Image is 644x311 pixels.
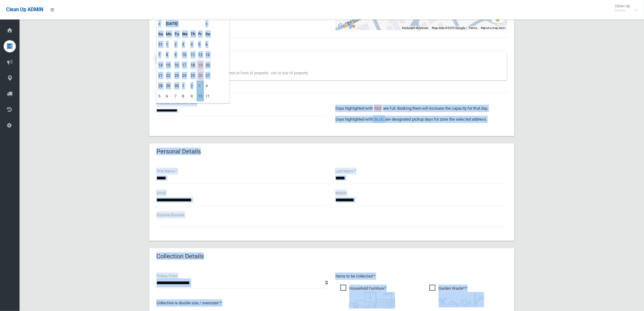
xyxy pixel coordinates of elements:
[615,8,630,13] small: Admin
[204,39,212,50] td: 6
[335,273,507,280] p: Items to be Collected *
[189,81,197,91] td: 2
[197,60,204,70] td: 19
[173,29,180,39] th: Tu
[189,39,197,50] td: 4
[204,81,212,91] td: 4
[439,292,484,307] img: 4fd8a5c772b2c999c83690221e5242e0.png
[337,22,357,30] a: Open this area in Google Maps (opens a new window)
[180,91,189,101] td: 8
[197,91,204,101] td: 10
[157,39,164,50] td: 31
[189,60,197,70] td: 18
[429,285,484,307] span: Garden Waste*
[172,71,308,75] span: Clean up material must be presented at front of property - not at rear of property
[374,117,383,122] span: BLUE
[149,146,208,157] header: Personal Details
[164,60,173,70] td: 15
[157,19,164,29] th: «
[197,70,204,81] td: 26
[189,91,197,101] td: 9
[173,81,180,91] td: 30
[204,70,212,81] td: 27
[173,91,180,101] td: 7
[157,60,164,70] td: 14
[180,29,189,39] th: We
[156,299,328,307] p: Collection is double size / oversized *
[164,81,173,91] td: 29
[612,4,636,13] span: Clean Up
[164,50,173,60] td: 8
[149,250,211,262] header: Collection Details
[164,29,173,39] th: Mo
[402,26,428,30] button: Keyboard shortcuts
[6,7,43,12] span: Clean Up ADMIN
[172,55,503,62] div: Note for
[189,70,197,81] td: 25
[173,39,180,50] td: 2
[197,50,204,60] td: 12
[157,50,164,60] td: 7
[164,39,173,50] td: 1
[481,26,505,30] a: Report a map error
[173,50,180,60] td: 9
[164,70,173,81] td: 22
[157,70,164,81] td: 21
[340,285,395,309] span: Household Furniture
[180,70,189,81] td: 24
[189,50,197,60] td: 11
[349,286,395,309] i: ?
[349,292,395,309] img: aa9efdbe659d29b613fca23ba79d85cb.png
[157,91,164,101] td: 5
[204,60,212,70] td: 20
[180,50,189,60] td: 10
[374,106,382,111] span: RED
[197,81,204,91] td: 3
[337,22,357,30] img: Google
[439,286,484,307] i: ?
[180,60,189,70] td: 17
[189,29,197,39] th: Th
[204,19,212,29] th: »
[469,26,477,30] a: Terms (opens in new tab)
[157,29,164,39] th: Su
[432,26,465,30] span: Map data ©2025 Google
[204,29,212,39] th: Sa
[164,91,173,101] td: 6
[180,39,189,50] td: 3
[173,60,180,70] td: 16
[335,116,507,123] p: Days highlighted with are designated pickup days for zone the selected address.
[157,81,164,91] td: 28
[335,105,507,112] p: Days highlighted with are full. Booking them will increase the capacity for that day.
[197,39,204,50] td: 5
[204,91,212,101] td: 11
[197,29,204,39] th: Fr
[204,50,212,60] td: 13
[180,81,189,91] td: 1
[173,70,180,81] td: 23
[164,19,204,29] th: [DATE]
